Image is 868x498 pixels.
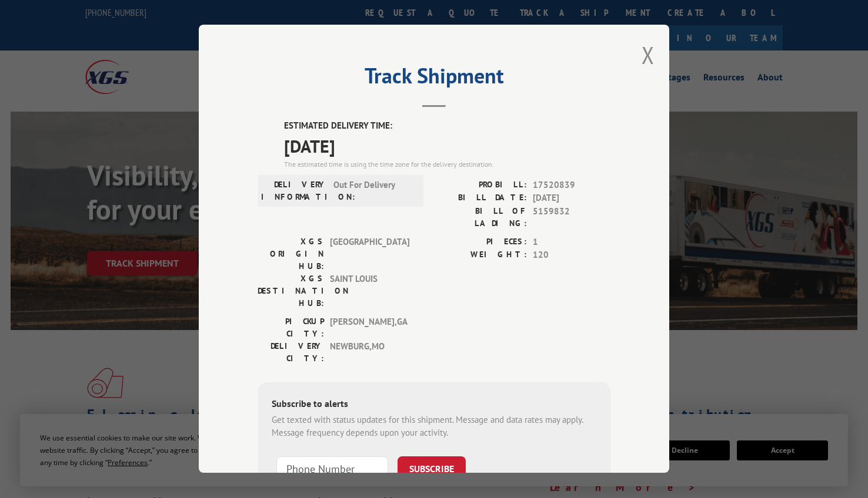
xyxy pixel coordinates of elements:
[258,340,324,365] label: DELIVERY CITY:
[330,235,409,272] span: [GEOGRAPHIC_DATA]
[333,179,413,203] span: Out For Delivery
[284,133,610,159] span: [DATE]
[434,179,527,192] label: PROBILL:
[533,205,610,230] span: 5159832
[258,235,324,272] label: XGS ORIGIN HUB:
[258,315,324,340] label: PICKUP CITY:
[330,272,409,309] span: SAINT LOUIS
[533,248,610,262] span: 120
[434,235,527,249] label: PIECES:
[276,456,388,481] input: Phone Number
[258,68,610,90] h2: Track Shipment
[284,159,610,170] div: The estimated time is using the time zone for the delivery destination.
[398,456,466,481] button: SUBSCRIBE
[330,340,409,365] span: NEWBURG , MO
[434,248,527,262] label: WEIGHT:
[261,179,328,203] label: DELIVERY INFORMATION:
[533,191,610,205] span: [DATE]
[284,119,610,133] label: ESTIMATED DELIVERY TIME:
[533,179,610,192] span: 17520839
[272,396,596,413] div: Subscribe to alerts
[533,235,610,249] span: 1
[258,272,324,309] label: XGS DESTINATION HUB:
[434,205,527,230] label: BILL OF LADING:
[642,39,655,70] button: Close modal
[330,315,409,340] span: [PERSON_NAME] , GA
[434,191,527,205] label: BILL DATE:
[272,413,596,440] div: Get texted with status updates for this shipment. Message and data rates may apply. Message frequ...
